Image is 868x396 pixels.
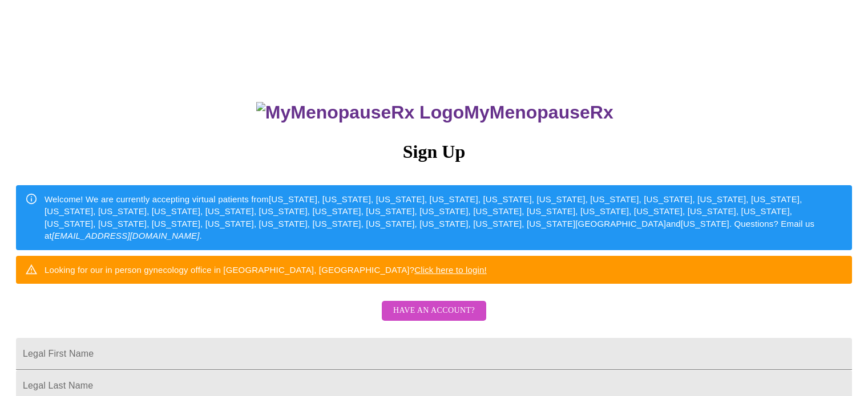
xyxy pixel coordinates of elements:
[52,231,200,240] em: [EMAIL_ADDRESS][DOMAIN_NAME]
[16,141,852,162] h3: Sign Up
[393,304,475,318] span: Have an account?
[45,259,487,280] div: Looking for our in person gynecology office in [GEOGRAPHIC_DATA], [GEOGRAPHIC_DATA]?
[256,102,464,123] img: MyMenopauseRx Logo
[414,265,487,275] a: Click here to login!
[45,189,843,247] div: Welcome! We are currently accepting virtual patients from [US_STATE], [US_STATE], [US_STATE], [US...
[382,301,486,321] button: Have an account?
[18,102,853,123] h3: MyMenopauseRx
[379,313,489,323] a: Have an account?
